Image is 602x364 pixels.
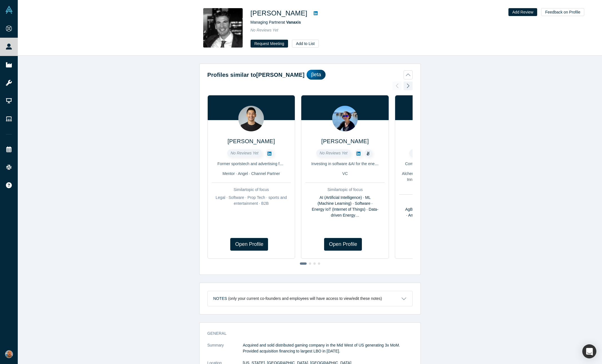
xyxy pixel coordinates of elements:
img: Alchemist Vault Logo [5,6,13,14]
p: (only your current co-founders and employees will have access to view/edit these notes) [228,296,382,301]
button: Add to List [292,40,318,48]
dt: Summary [207,342,243,360]
button: Feedback on Profile [541,8,584,16]
div: Alchemist · Mentor · Customer · Corporate Innovator · Channel Partner · Angel · Strategic Investor [399,171,479,188]
h3: General [207,331,405,336]
img: Aarlo Stone Fish's Account [5,350,13,358]
button: Notes (only your current co-founders and employees will have access to view/edit these notes) [208,291,412,306]
a: [PERSON_NAME] [227,138,275,144]
span: No Reviews Yet [320,151,348,155]
div: AgBiotech (Agricultural Biotechnology) · Analytics · AI (Artificial Intelligence) · Quantum Compu... [399,206,479,230]
div: Similar topic of focus [305,187,385,193]
a: [PERSON_NAME] [321,138,369,144]
button: Add Review [508,8,537,16]
span: No Reviews Yet [251,28,278,32]
div: βeta [307,70,326,80]
span: No Reviews Yet [231,151,258,155]
span: Legal · Software · Prop Tech · sports and entertainment · B2B [216,195,287,206]
div: AI (Artificial Intelligence) · ML (Machine Learning) · Software · Energy IoT (Internet of Things)... [305,195,385,218]
div: Similar topic of focus [399,199,479,205]
span: Managing Partner at [251,20,301,24]
a: Open Profile [324,238,362,251]
div: Mentor · Angel · Channel Partner [212,171,291,177]
h2: Profiles similar to [PERSON_NAME] [207,71,305,79]
span: Former sportstech and advertising founder [218,161,292,166]
div: Similar topic of focus [212,187,291,193]
h1: [PERSON_NAME] [251,8,307,18]
button: Request Meeting [251,40,288,48]
a: Vanaxis [286,20,301,24]
h3: Notes [213,296,227,302]
img: Zubin Teherani's Profile Image [238,106,264,131]
button: Profiles similar to[PERSON_NAME]βeta [207,70,413,80]
p: Acquired and sold distributed gaming company in the Mid West of US generating 3x MoM. Provided ac... [243,342,413,354]
img: Carolin Funk's Profile Image [332,106,358,131]
a: Open Profile [230,238,268,251]
span: Investing in software &AI for the energy, infrastructure and climate [311,161,426,166]
div: VC [305,171,385,177]
img: Nicolas Levin's Profile Image [203,8,243,48]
